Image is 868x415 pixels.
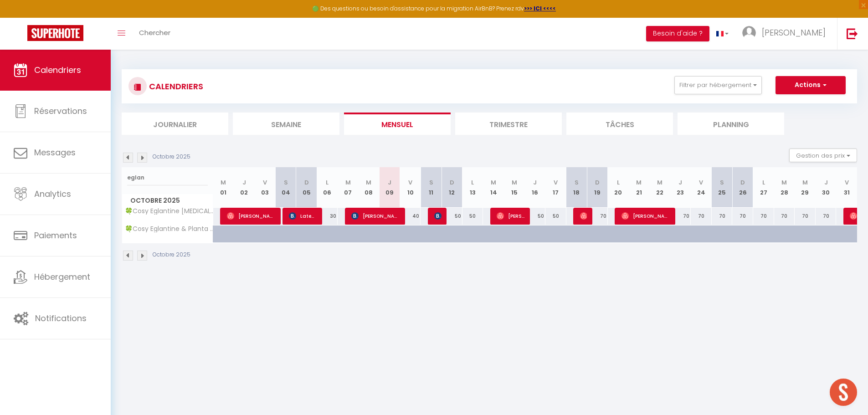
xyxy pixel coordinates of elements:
[580,207,587,225] span: [PERSON_NAME]
[524,5,556,12] a: >>> ICI <<<<
[657,178,663,187] abbr: M
[379,167,400,208] th: 09
[455,113,562,135] li: Trimestre
[275,167,296,208] th: 04
[554,178,558,187] abbr: V
[450,178,454,187] abbr: D
[504,167,525,208] th: 15
[344,113,451,135] li: Mensuel
[289,207,317,225] span: Lateulère et [PERSON_NAME] et [PERSON_NAME]
[587,167,608,208] th: 19
[34,271,90,282] span: Hébergement
[34,64,81,76] span: Calendriers
[795,208,816,225] div: 70
[233,113,339,135] li: Semaine
[34,188,71,200] span: Analytics
[471,178,474,187] abbr: L
[735,18,837,50] a: ... [PERSON_NAME]
[234,167,255,208] th: 02
[699,178,703,187] abbr: V
[512,178,517,187] abbr: M
[789,149,857,162] button: Gestion des prix
[359,167,380,208] th: 08
[242,178,246,187] abbr: J
[132,18,177,50] a: Chercher
[847,28,858,39] img: logout
[646,26,709,41] button: Besoin d'aide ?
[483,167,504,208] th: 14
[123,208,215,215] span: 🍀Cosy Eglantine [MEDICAL_DATA] - Centre ville & Très Spacieux
[628,167,649,208] th: 21
[123,225,215,232] span: 🍀Cosy Eglantine & Planta 12 couchages - centre ville
[830,379,857,406] div: Ouvrir le chat
[836,167,857,208] th: 31
[429,178,433,187] abbr: S
[795,167,816,208] th: 29
[255,167,276,208] th: 03
[587,208,608,225] div: 70
[524,167,545,208] th: 16
[691,167,712,208] th: 24
[732,167,753,208] th: 26
[34,147,76,158] span: Messages
[732,208,753,225] div: 70
[213,167,234,208] th: 01
[740,178,745,187] abbr: D
[712,167,733,208] th: 25
[678,113,784,135] li: Planning
[720,178,724,187] abbr: S
[408,178,412,187] abbr: V
[691,208,712,225] div: 70
[421,167,442,208] th: 11
[296,167,317,208] th: 05
[533,178,537,187] abbr: J
[781,178,787,187] abbr: M
[575,178,579,187] abbr: S
[147,76,203,97] h3: CALENDRIERS
[678,178,682,187] abbr: J
[753,208,774,225] div: 70
[816,208,837,225] div: 70
[608,167,629,208] th: 20
[617,178,620,187] abbr: L
[462,167,483,208] th: 13
[762,178,765,187] abbr: L
[366,178,371,187] abbr: M
[345,178,351,187] abbr: M
[462,208,483,225] div: 50
[34,230,77,241] span: Paiements
[712,208,733,225] div: 70
[824,178,828,187] abbr: J
[317,208,338,225] div: 30
[326,178,329,187] abbr: L
[400,167,421,208] th: 10
[774,167,795,208] th: 28
[139,28,170,37] span: Chercher
[636,178,642,187] abbr: M
[304,178,309,187] abbr: D
[153,251,190,259] p: Octobre 2025
[122,194,213,207] span: Octobre 2025
[442,167,462,208] th: 12
[566,113,673,135] li: Tâches
[497,207,524,225] span: [PERSON_NAME]
[621,207,670,225] span: [PERSON_NAME]
[284,178,288,187] abbr: S
[388,178,391,187] abbr: J
[351,207,400,225] span: [PERSON_NAME]
[27,25,83,41] img: Super Booking
[595,178,600,187] abbr: D
[802,178,808,187] abbr: M
[674,76,762,94] button: Filtrer par hébergement
[762,27,826,38] span: [PERSON_NAME]
[566,167,587,208] th: 18
[122,113,228,135] li: Journalier
[153,153,190,161] p: Octobre 2025
[400,208,421,225] div: 40
[524,208,545,225] div: 50
[221,178,226,187] abbr: M
[774,208,795,225] div: 70
[545,208,566,225] div: 50
[227,207,276,225] span: [PERSON_NAME]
